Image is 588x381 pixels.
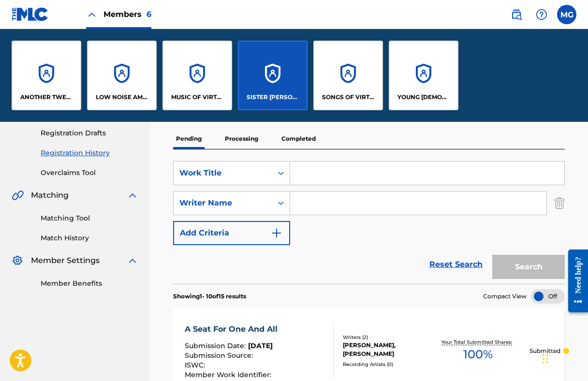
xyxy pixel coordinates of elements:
div: Writers ( 2 ) [343,334,426,341]
div: [PERSON_NAME], [PERSON_NAME] [343,341,426,358]
img: Delete Criterion [554,191,565,215]
div: Drag [543,344,548,373]
a: Member Benefits [41,278,138,289]
form: Search Form [173,161,565,284]
a: Matching Tool [41,213,138,223]
span: Member Work Identifier : [185,370,274,379]
p: SONGS OF VIRTUAL [322,93,375,102]
iframe: Resource Center [561,242,588,320]
img: Close [86,9,98,20]
p: Pending [173,129,205,149]
p: Completed [279,129,319,149]
a: Public Search [507,5,526,24]
a: Registration Drafts [41,128,138,138]
a: Reset Search [425,254,487,275]
iframe: Chat Widget [540,335,588,381]
div: A Seat For One And All [185,323,282,335]
p: Your Total Submitted Shares: [441,338,514,346]
div: Help [532,5,551,24]
a: AccountsSONGS OF VIRTUAL [313,41,383,110]
p: SISTER BARBARA MUSIC [247,93,299,102]
span: Compact View [483,292,527,301]
p: Submitted [529,347,560,355]
a: AccountsSISTER [PERSON_NAME] MUSIC [238,41,308,110]
span: Submission Date : [185,341,248,350]
span: ISWC : [185,361,207,369]
img: search [511,9,522,20]
a: AccountsMUSIC OF VIRTUAL [162,41,232,110]
a: AccountsYOUNG [DEMOGRAPHIC_DATA] PUBLISHING [389,41,458,110]
p: YOUNG GOD PUBLISHING [397,93,450,102]
a: AccountsLOW NOISE AMERICA MUSIC [87,41,157,110]
a: Overclaims Tool [41,168,138,178]
img: 9d2ae6d4665cec9f34b9.svg [271,227,282,239]
img: expand [127,255,138,266]
img: Member Settings [12,255,23,266]
a: Match History [41,233,138,243]
p: LOW NOISE AMERICA MUSIC [96,93,148,102]
div: Work Title [179,167,266,179]
span: 100 % [463,346,493,363]
button: Add Criteria [173,221,290,245]
img: Matching [12,190,24,201]
a: AccountsANOTHER TWEEKLAND [12,41,81,110]
p: ANOTHER TWEEKLAND [20,93,73,102]
div: Recording Artists ( 0 ) [343,361,426,368]
span: Member Settings [31,255,100,266]
p: Processing [222,129,261,149]
p: MUSIC OF VIRTUAL [171,93,224,102]
span: Matching [31,190,69,201]
div: Writer Name [179,197,266,209]
img: MLC Logo [12,7,49,21]
span: 6 [147,10,151,19]
span: [DATE] [248,341,273,350]
img: help [536,9,547,20]
div: User Menu [557,5,576,24]
span: Members [103,9,151,20]
p: Showing 1 - 10 of 15 results [173,292,246,301]
span: Submission Source : [185,351,255,360]
a: Registration History [41,148,138,158]
img: expand [127,190,138,201]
